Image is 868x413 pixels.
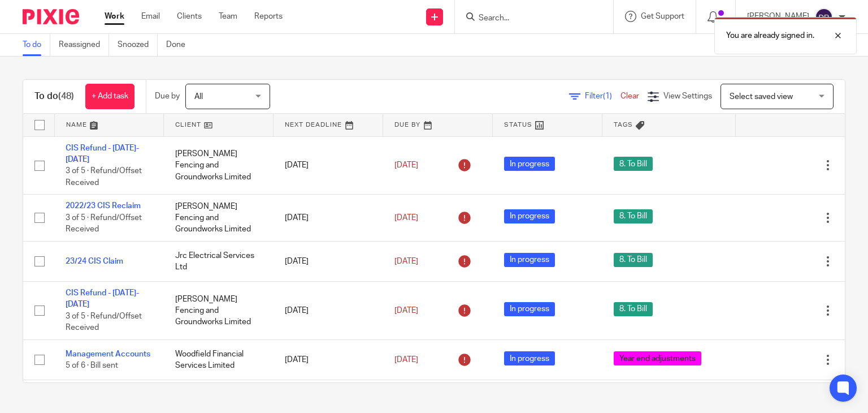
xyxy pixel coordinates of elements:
[274,282,383,340] td: [DATE]
[66,312,142,332] span: 3 of 5 · Refund/Offset Received
[164,195,274,241] td: [PERSON_NAME] Fencing and Groundworks Limited
[164,241,274,281] td: Jrc Electrical Services Ltd
[614,302,653,316] span: 8. To Bill
[504,351,555,365] span: In progress
[66,167,142,187] span: 3 of 5 · Refund/Offset Received
[614,253,653,267] span: 8. To Bill
[66,144,139,164] a: CIS Refund - [DATE]-[DATE]
[194,93,203,101] span: All
[58,92,74,101] span: (48)
[394,161,418,169] span: [DATE]
[66,289,139,308] a: CIS Refund - [DATE]-[DATE]
[66,362,118,369] span: 5 of 6 · Bill sent
[394,257,418,265] span: [DATE]
[34,91,74,102] h1: To do
[585,92,620,100] span: Filter
[663,92,712,100] span: View Settings
[66,202,141,210] a: 2022/23 CIS Reclaim
[504,302,555,316] span: In progress
[730,93,793,101] span: Select saved view
[254,11,283,22] a: Reports
[219,11,237,22] a: Team
[504,157,555,171] span: In progress
[164,282,274,340] td: [PERSON_NAME] Fencing and Groundworks Limited
[620,92,639,100] a: Clear
[164,136,274,195] td: [PERSON_NAME] Fencing and Groundworks Limited
[141,11,160,22] a: Email
[274,241,383,281] td: [DATE]
[274,195,383,241] td: [DATE]
[66,214,142,234] span: 3 of 5 · Refund/Offset Received
[815,8,833,26] img: svg%3E
[614,351,701,365] span: Year end adjustments
[274,339,383,380] td: [DATE]
[603,92,612,100] span: (1)
[614,157,653,171] span: 8. To Bill
[66,350,150,358] a: Management Accounts
[504,253,555,267] span: In progress
[118,34,158,56] a: Snoozed
[394,356,418,364] span: [DATE]
[85,84,134,109] a: + Add task
[66,257,123,265] a: 23/24 CIS Claim
[155,91,180,102] p: Due by
[614,122,633,128] span: Tags
[164,339,274,380] td: Woodfield Financial Services Limited
[177,11,202,22] a: Clients
[394,307,418,315] span: [DATE]
[23,9,79,24] img: Pixie
[166,34,194,56] a: Done
[23,34,50,56] a: To do
[614,209,653,223] span: 8. To Bill
[394,214,418,222] span: [DATE]
[59,34,109,56] a: Reassigned
[504,209,555,223] span: In progress
[105,11,124,22] a: Work
[726,30,814,41] p: You are already signed in.
[274,136,383,195] td: [DATE]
